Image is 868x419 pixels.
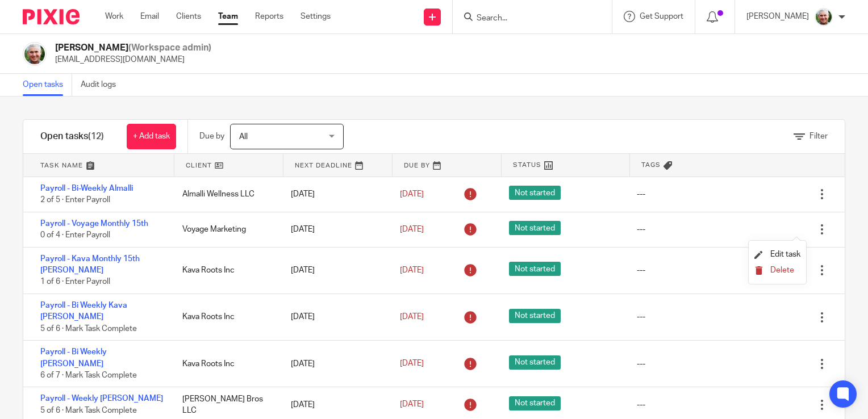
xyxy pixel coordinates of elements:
[279,259,389,282] div: [DATE]
[171,353,280,375] div: Kava Roots Inc
[509,186,561,200] span: Not started
[509,221,561,235] span: Not started
[40,185,133,192] a: Payroll - Bi-Weekly Almalli
[640,12,683,20] span: Get Support
[40,231,110,239] span: 0 of 4 · Enter Payroll
[637,188,645,200] div: ---
[171,305,280,328] div: Kava Roots Inc
[754,250,800,258] a: Edit task
[509,396,561,410] span: Not started
[400,401,424,409] span: [DATE]
[40,196,110,204] span: 2 of 5 · Enter Payroll
[513,160,541,170] span: Status
[40,395,163,403] a: Payroll - Weekly [PERSON_NAME]
[88,132,104,141] span: (12)
[40,371,137,379] span: 6 of 7 · Mark Task Complete
[509,309,561,323] span: Not started
[475,14,578,24] input: Search
[171,259,280,282] div: Kava Roots Inc
[55,42,211,54] h2: [PERSON_NAME]
[40,131,104,143] h1: Open tasks
[400,190,424,198] span: [DATE]
[400,266,424,274] span: [DATE]
[637,265,645,276] div: ---
[279,353,389,375] div: [DATE]
[637,399,645,410] div: ---
[400,225,424,233] span: [DATE]
[127,124,176,149] a: + Add task
[218,11,238,22] a: Team
[81,74,124,96] a: Audit logs
[40,348,107,367] a: Payroll - Bi Weekly [PERSON_NAME]
[641,160,661,170] span: Tags
[171,218,280,241] div: Voyage Marketing
[40,407,137,414] span: 5 of 6 · Mark Task Complete
[301,11,331,22] a: Settings
[637,358,645,370] div: ---
[255,11,283,22] a: Reports
[754,266,800,275] button: Delete
[199,131,224,142] p: Due by
[637,311,645,322] div: ---
[279,305,389,328] div: [DATE]
[171,183,280,206] div: Almalli Wellness LLC
[770,250,800,258] span: Edit task
[140,11,159,22] a: Email
[40,220,148,228] a: Payroll - Voyage Monthly 15th
[509,355,561,370] span: Not started
[746,11,809,22] p: [PERSON_NAME]
[809,132,828,140] span: Filter
[400,313,424,321] span: [DATE]
[239,133,248,141] span: All
[23,74,72,96] a: Open tasks
[815,8,833,26] img: kim_profile.jpg
[637,224,645,235] div: ---
[128,43,211,52] span: (Workspace admin)
[40,301,127,321] a: Payroll - Bi Weekly Kava [PERSON_NAME]
[770,266,794,274] span: Delete
[40,255,140,274] a: Payroll - Kava Monthly 15th [PERSON_NAME]
[40,325,137,333] span: 5 of 6 · Mark Task Complete
[176,11,201,22] a: Clients
[509,262,561,276] span: Not started
[55,54,211,65] p: [EMAIL_ADDRESS][DOMAIN_NAME]
[279,183,389,206] div: [DATE]
[23,9,80,24] img: Pixie
[23,42,47,66] img: kim_profile.jpg
[279,393,389,416] div: [DATE]
[40,278,110,286] span: 1 of 6 · Enter Payroll
[400,360,424,368] span: [DATE]
[105,11,123,22] a: Work
[279,218,389,241] div: [DATE]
